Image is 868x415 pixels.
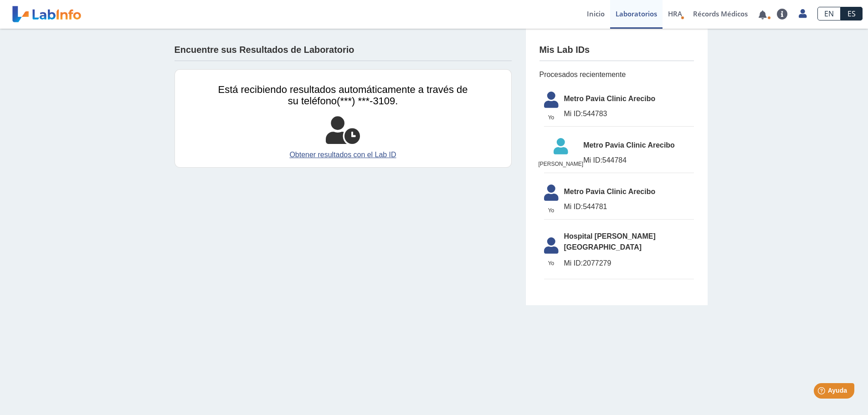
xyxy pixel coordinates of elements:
[583,140,693,151] span: Metro Pavia Clinic Arecibo
[539,45,590,56] h4: Mis Lab IDs
[539,113,564,122] span: Yo
[218,149,468,160] a: Obtener resultados con el Lab ID
[175,45,354,56] h4: Encuentre sus Resultados de Laboratorio
[539,259,564,267] span: Yo
[564,258,694,269] span: 2077279
[564,231,694,253] span: Hospital [PERSON_NAME][GEOGRAPHIC_DATA]
[668,9,682,18] span: HRA
[564,203,583,210] span: Mi ID:
[218,84,468,107] span: Está recibiendo resultados automáticamente a través de su teléfono
[564,108,694,119] span: 544783
[841,7,863,20] a: ES
[539,69,694,80] span: Procesados recientemente
[817,7,841,20] a: EN
[583,156,602,164] span: Mi ID:
[564,93,694,104] span: Metro Pavia Clinic Arecibo
[564,186,694,197] span: Metro Pavia Clinic Arecibo
[564,201,694,212] span: 544781
[539,160,584,168] span: [PERSON_NAME]
[539,206,564,215] span: Yo
[583,155,693,166] span: 544784
[564,259,583,267] span: Mi ID:
[787,379,858,405] iframe: Help widget launcher
[564,110,583,118] span: Mi ID:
